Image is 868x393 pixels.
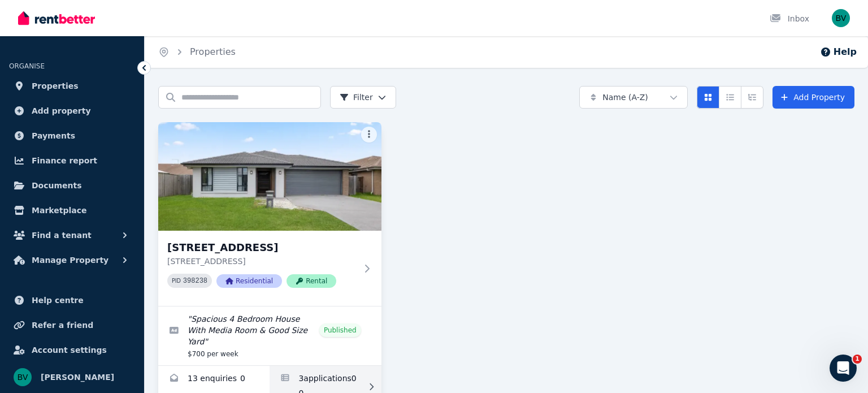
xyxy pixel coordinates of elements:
[9,174,135,197] a: Documents
[18,10,95,27] img: RentBetter
[361,127,377,142] button: More options
[9,62,45,70] span: ORGANISE
[32,154,97,167] span: Finance report
[167,240,357,256] h3: [STREET_ADDRESS]
[719,86,741,109] button: Compact list view
[32,79,79,93] span: Properties
[167,256,357,267] p: [STREET_ADDRESS]
[340,92,373,103] span: Filter
[41,370,114,384] span: [PERSON_NAME]
[697,86,763,109] div: View options
[579,86,688,109] button: Name (A-Z)
[32,293,84,307] span: Help centre
[32,253,108,267] span: Manage Property
[9,75,135,97] a: Properties
[853,355,862,364] span: 1
[330,86,396,109] button: Filter
[9,249,135,271] button: Manage Property
[602,92,648,103] span: Name (A-Z)
[32,104,91,118] span: Add property
[14,368,32,386] img: Benmon Mammen Varghese
[145,36,249,68] nav: Breadcrumb
[770,13,809,24] div: Inbox
[697,86,719,109] button: Card view
[158,122,381,231] img: 7 Wicker Rd, Park Ridge
[9,199,135,222] a: Marketplace
[183,277,207,285] code: 398238
[9,100,135,122] a: Add property
[32,204,86,217] span: Marketplace
[832,9,850,27] img: Benmon Mammen Varghese
[820,45,857,59] button: Help
[9,124,135,147] a: Payments
[830,355,857,382] iframe: Intercom live chat
[9,314,135,336] a: Refer a friend
[190,46,236,57] a: Properties
[32,318,93,332] span: Refer a friend
[287,274,336,288] span: Rental
[32,228,92,242] span: Find a tenant
[9,149,135,172] a: Finance report
[9,339,135,361] a: Account settings
[9,289,135,312] a: Help centre
[158,122,381,306] a: 7 Wicker Rd, Park Ridge[STREET_ADDRESS][STREET_ADDRESS]PID 398238ResidentialRental
[32,343,107,357] span: Account settings
[741,86,763,109] button: Expanded list view
[216,274,282,288] span: Residential
[158,306,381,365] a: Edit listing: Spacious 4 Bedroom House With Media Room & Good Size Yard
[32,129,75,142] span: Payments
[9,224,135,247] button: Find a tenant
[772,86,854,109] a: Add Property
[32,179,82,192] span: Documents
[172,278,181,284] small: PID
